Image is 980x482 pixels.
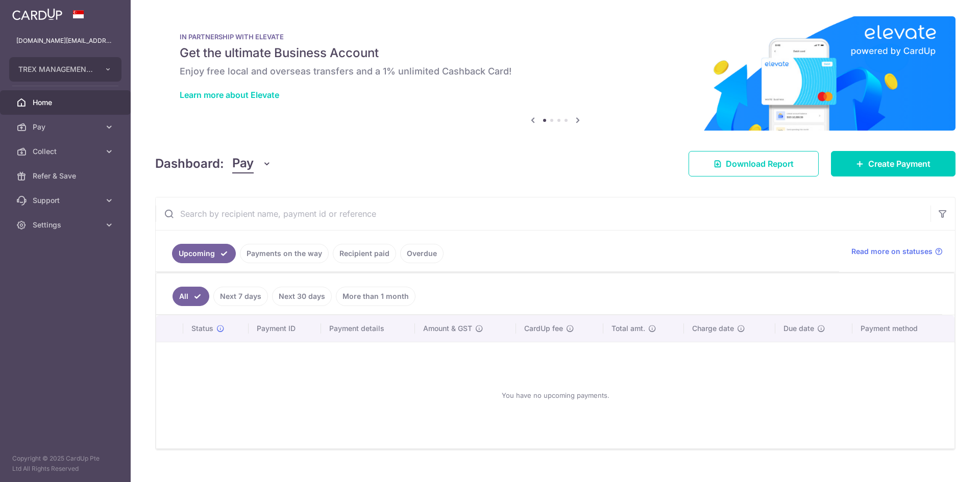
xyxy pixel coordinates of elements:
[180,45,931,61] h5: Get the ultimate Business Account
[180,90,279,100] a: Learn more about Elevate
[692,323,734,334] span: Charge date
[336,287,415,306] a: More than 1 month
[168,350,942,440] div: You have no upcoming payments.
[9,57,121,82] button: TREX MANAGEMENT PTE. LTD.
[400,244,444,263] a: Overdue
[852,315,954,342] th: Payment method
[180,33,931,41] p: IN PARTNERSHIP WITH ELEVATE
[16,36,114,46] p: [DOMAIN_NAME][EMAIL_ADDRESS][DOMAIN_NAME]
[173,287,209,306] a: All
[726,158,794,170] span: Download Report
[240,244,329,263] a: Payments on the way
[191,323,213,334] span: Status
[232,154,272,173] button: Pay
[180,65,931,78] h6: Enjoy free local and overseas transfers and a 1% unlimited Cashback Card!
[155,155,224,173] h4: Dashboard:
[155,16,955,131] img: Renovation banner
[33,97,100,108] span: Home
[321,315,415,342] th: Payment details
[33,220,100,230] span: Settings
[156,197,930,230] input: Search by recipient name, payment id or reference
[232,154,254,173] span: Pay
[611,323,645,334] span: Total amt.
[851,246,933,257] span: Read more on statuses
[213,287,268,306] a: Next 7 days
[689,151,819,176] a: Download Report
[783,323,814,334] span: Due date
[868,158,930,170] span: Create Payment
[33,122,100,132] span: Pay
[851,246,943,257] a: Read more on statuses
[423,323,472,334] span: Amount & GST
[272,287,332,306] a: Next 30 days
[12,8,62,20] img: CardUp
[249,315,321,342] th: Payment ID
[831,151,955,176] a: Create Payment
[18,64,94,74] span: TREX MANAGEMENT PTE. LTD.
[33,146,100,157] span: Collect
[33,195,100,206] span: Support
[524,323,563,334] span: CardUp fee
[333,244,396,263] a: Recipient paid
[172,244,236,263] a: Upcoming
[33,171,100,181] span: Refer & Save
